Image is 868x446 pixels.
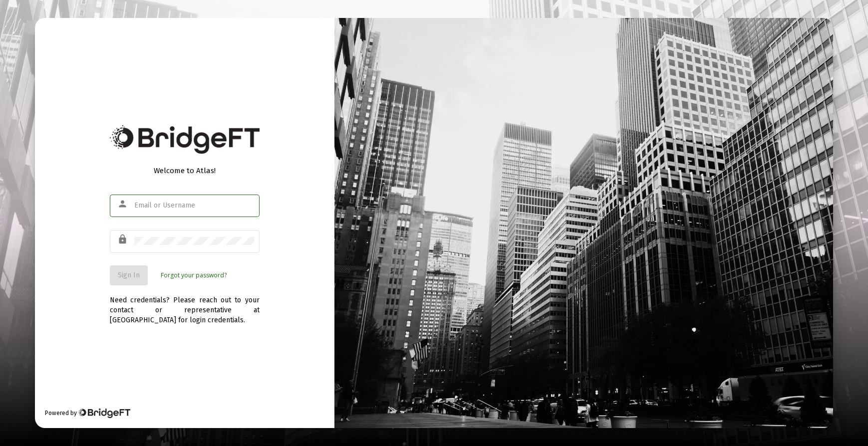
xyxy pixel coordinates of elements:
[134,202,254,210] input: Email or Username
[161,270,227,280] a: Forgot your password?
[110,125,260,154] img: Bridge Financial Technology Logo
[110,285,260,325] div: Need credentials? Please reach out to your contact or representative at [GEOGRAPHIC_DATA] for log...
[78,408,130,418] img: Bridge Financial Technology Logo
[117,198,129,210] mat-icon: person
[117,233,129,245] mat-icon: lock
[118,271,140,279] span: Sign In
[110,265,148,285] button: Sign In
[45,408,130,418] div: Powered by
[110,166,260,176] div: Welcome to Atlas!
